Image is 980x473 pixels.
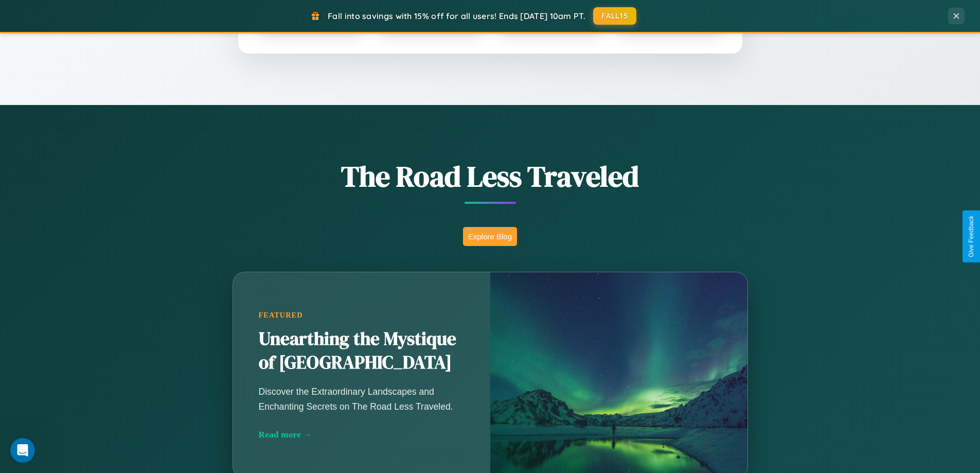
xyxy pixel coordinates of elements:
button: FALL15 [593,7,636,25]
div: Featured [259,311,465,320]
iframe: Intercom live chat [10,438,35,463]
p: Discover the Extraordinary Landscapes and Enchanting Secrets on The Road Less Traveled. [259,384,465,413]
div: Read more → [259,429,465,440]
h1: The Road Less Traveled [182,156,799,196]
span: Fall into savings with 15% off for all users! Ends [DATE] 10am PT. [328,11,585,21]
div: Give Feedback [968,216,975,257]
button: Explore Blog [463,227,517,246]
h2: Unearthing the Mystique of [GEOGRAPHIC_DATA] [259,327,465,375]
